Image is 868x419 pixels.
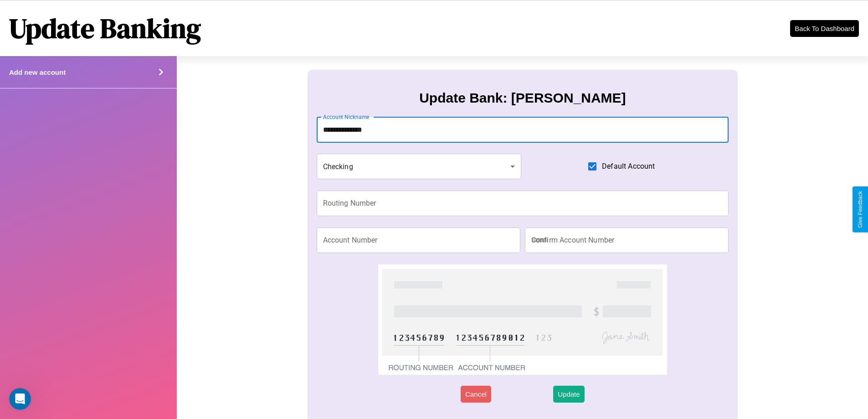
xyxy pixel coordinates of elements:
label: Account Nickname [323,113,370,121]
h4: Add new account [9,68,66,76]
img: check [378,264,667,375]
button: Cancel [461,386,491,403]
h1: Update Banking [9,10,201,47]
div: Checking [317,154,522,179]
iframe: Intercom live chat [9,388,31,410]
button: Back To Dashboard [790,20,859,37]
div: Give Feedback [857,191,863,228]
span: Default Account [602,161,655,172]
button: Update [553,386,584,403]
h3: Update Bank: [PERSON_NAME] [419,90,626,106]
